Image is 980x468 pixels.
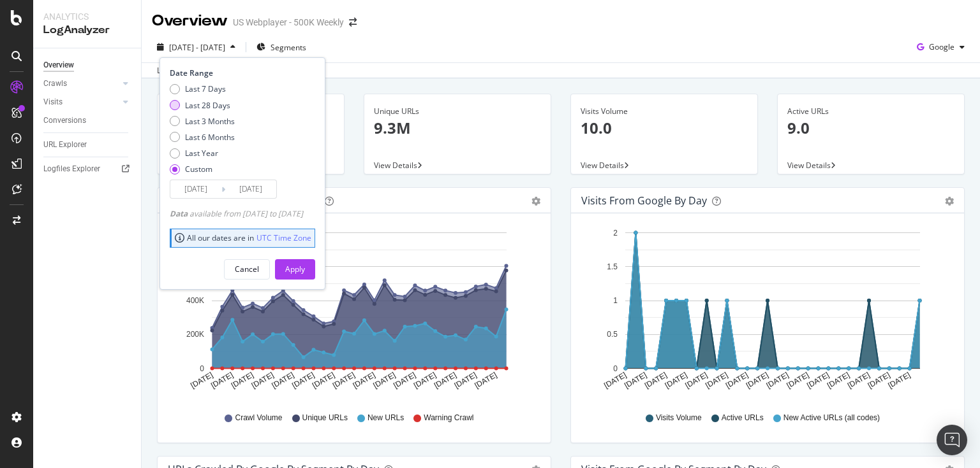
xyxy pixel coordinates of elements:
[189,371,214,390] text: [DATE]
[225,180,276,198] input: End Date
[43,162,100,176] div: Logfiles Explorer
[846,371,872,390] text: [DATE]
[209,371,235,390] text: [DATE]
[175,232,311,243] div: All our dates are in
[43,77,67,90] div: Crawls
[170,148,235,159] div: Last Year
[170,208,189,219] span: Data
[623,371,648,390] text: [DATE]
[43,162,132,176] a: Logfiles Explorer
[43,138,132,152] a: URL Explorer
[581,223,950,401] svg: A chart.
[945,197,954,206] div: gear
[724,371,750,390] text: [DATE]
[235,264,259,274] div: Cancel
[43,77,119,90] a: Crawls
[785,371,811,390] text: [DATE]
[43,10,131,23] div: Analytics
[912,37,970,57] button: Google
[613,296,618,305] text: 1
[473,371,498,390] text: [DATE]
[613,364,618,373] text: 0
[581,117,748,139] p: 10.0
[372,371,397,390] text: [DATE]
[453,371,479,390] text: [DATE]
[374,117,541,139] p: 9.3M
[929,41,954,52] span: Google
[412,371,438,390] text: [DATE]
[374,106,541,117] div: Unique URLs
[656,413,702,423] span: Visits Volume
[285,264,305,274] div: Apply
[787,160,831,171] span: View Details
[185,83,226,94] div: Last 7 Days
[43,96,119,109] a: Visits
[185,116,235,127] div: Last 3 Months
[722,413,764,423] span: Active URLs
[826,371,851,390] text: [DATE]
[787,117,954,139] p: 9.0
[170,132,235,143] div: Last 6 Months
[185,100,230,111] div: Last 28 Days
[602,371,628,390] text: [DATE]
[233,16,344,29] div: US Webplayer - 500K Weekly
[331,371,357,390] text: [DATE]
[250,371,276,390] text: [DATE]
[783,413,880,423] span: New Active URLs (all codes)
[186,296,204,305] text: 400K
[169,42,225,53] span: [DATE] - [DATE]
[349,18,357,27] div: arrow-right-arrow-left
[43,96,63,109] div: Visits
[271,371,296,390] text: [DATE]
[531,197,540,206] div: gear
[581,194,707,207] div: Visits from Google by day
[170,83,235,94] div: Last 7 Days
[152,10,228,32] div: Overview
[43,59,132,72] a: Overview
[43,59,74,72] div: Overview
[374,160,417,171] span: View Details
[43,114,86,127] div: Conversions
[168,223,537,401] svg: A chart.
[185,148,218,159] div: Last Year
[302,413,348,423] span: Unique URLs
[170,208,303,219] div: available from [DATE] to [DATE]
[170,67,312,78] div: Date Range
[805,371,831,390] text: [DATE]
[43,114,132,127] a: Conversions
[866,371,892,390] text: [DATE]
[392,371,417,390] text: [DATE]
[581,106,748,117] div: Visits Volume
[152,37,241,57] button: [DATE] - [DATE]
[352,371,377,390] text: [DATE]
[290,371,316,390] text: [DATE]
[433,371,458,390] text: [DATE]
[607,330,618,339] text: 0.5
[251,37,311,57] button: Segments
[765,371,791,390] text: [DATE]
[886,371,912,390] text: [DATE]
[170,116,235,127] div: Last 3 Months
[186,330,204,339] text: 200K
[275,259,315,280] button: Apply
[170,100,235,111] div: Last 28 Days
[367,413,404,423] span: New URLs
[271,42,306,53] span: Segments
[256,232,311,243] a: UTC Time Zone
[643,371,669,390] text: [DATE]
[200,364,204,373] text: 0
[664,371,689,390] text: [DATE]
[235,413,282,423] span: Crawl Volume
[684,371,709,390] text: [DATE]
[424,413,473,423] span: Warning Crawl
[704,371,729,390] text: [DATE]
[937,425,967,455] div: Open Intercom Messenger
[170,180,221,198] input: Start Date
[745,371,770,390] text: [DATE]
[230,371,255,390] text: [DATE]
[311,371,336,390] text: [DATE]
[185,164,212,174] div: Custom
[185,132,235,143] div: Last 6 Months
